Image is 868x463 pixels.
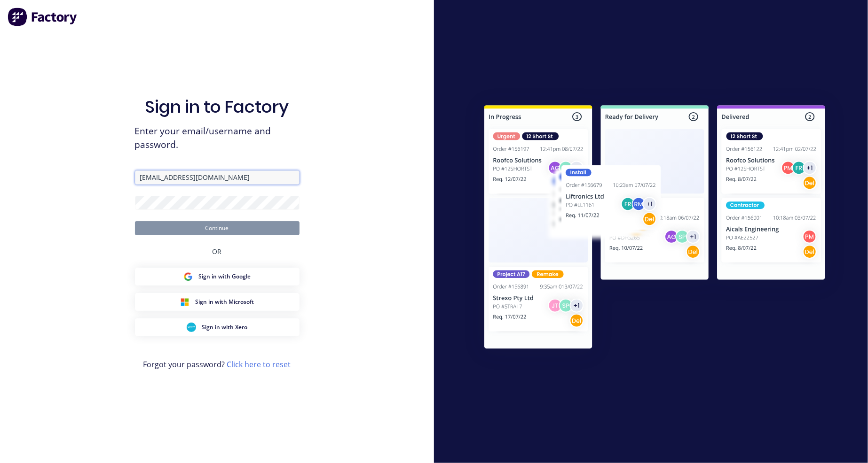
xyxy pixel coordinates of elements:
[202,323,247,332] span: Sign in with Xero
[187,323,196,332] img: Xero Sign in
[180,297,189,307] img: Microsoft Sign in
[8,8,78,26] img: Factory
[227,359,291,370] a: Click here to reset
[213,235,222,268] div: OR
[135,318,300,336] button: Xero Sign inSign in with Xero
[135,170,300,185] input: Email/Username
[135,293,300,311] button: Microsoft Sign inSign in with Microsoft
[135,268,300,286] button: Google Sign inSign in with Google
[183,272,193,281] img: Google Sign in
[145,97,289,117] h1: Sign in to Factory
[195,298,254,306] span: Sign in with Microsoft
[135,124,300,152] span: Enter your email/username and password.
[198,272,251,281] span: Sign in with Google
[135,221,300,235] button: Continue
[143,359,291,370] span: Forgot your password?
[464,86,846,371] img: Sign in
